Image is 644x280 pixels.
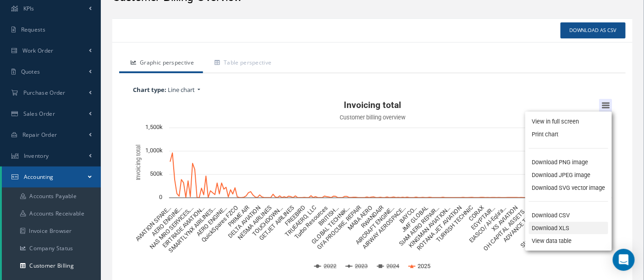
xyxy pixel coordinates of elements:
[227,205,251,228] text: PRIME AIR
[133,86,166,94] b: Chart type:
[529,115,608,128] li: View in full screen
[293,205,329,240] text: Turbo Resources
[134,205,172,243] text: AVIATION SPARE…
[316,205,363,251] text: GFA PROCURE, REPAIR
[529,234,608,247] li: View data table
[161,205,206,249] text: EIRTRADE AVIATION…
[529,128,608,141] li: Print chart
[236,205,273,242] text: NESMA AIRLINES
[24,173,54,181] span: Accounting
[284,205,318,238] text: TRUEAERO, LLC
[24,152,49,160] span: Inventory
[23,110,55,118] span: Sales Order
[529,156,608,169] li: Download PNG image
[128,83,616,97] a: Chart type: Line chart
[135,145,142,181] text: Invoicing total
[119,54,203,73] a: Graphic perspective
[150,170,163,177] text: 500k
[227,205,262,239] text: DELTA AVIATION
[482,205,530,253] text: OH CAPITAL ASSETS,…
[398,205,419,225] text: BAYCO…
[203,54,281,73] a: Table perspective
[340,114,406,121] text: Customer billing overview
[2,257,101,275] a: Customer Billing
[400,205,429,234] text: JMF GLOBAL
[468,205,486,223] text: CORAX
[23,89,66,97] span: Purchase Order
[21,26,45,33] span: Requests
[200,205,239,244] text: QuickSpares FZCO
[128,97,616,280] svg: Interactive chart
[386,263,399,269] text: 2024
[398,205,441,248] text: SIAM AERO REPAIR…
[21,68,40,75] span: Quotes
[416,205,463,252] text: ROTANA JET AVIATION
[2,188,101,205] a: Accounts Payable
[490,205,519,233] text: XS AVIATION
[529,181,608,194] li: Download SVG vector image
[251,205,284,238] text: TOUCHDOWN…
[258,205,296,242] text: GETJET AIRLINES
[310,205,352,246] text: GLOBAL TECHNIK…
[159,194,162,200] text: 0
[2,205,101,222] a: Accounts Receivable
[525,112,612,251] ul: Chart menu
[2,222,101,240] a: Invoice Browser
[317,205,340,227] text: BRITISH…
[23,5,34,12] span: KPIs
[561,22,626,38] a: Download as CSV
[128,97,616,280] div: Invoicing total. Highcharts interactive chart.
[613,249,635,271] div: Open Intercom Messenger
[195,205,229,238] text: AERO ENGINE…
[2,167,101,188] a: Accounting
[435,205,474,244] text: TURKISH TECHNIC
[314,262,336,269] button: Show 2022
[149,205,195,251] text: NAS MRO SERVICES,…
[145,147,163,154] text: 1,000k
[344,100,402,110] text: Invoicing total
[346,262,368,269] button: Show 2023
[377,262,399,269] button: Show 2024
[470,205,497,232] text: EGYPTAIR…
[360,205,385,230] text: RWANDAIR
[529,222,608,235] li: Download XLS
[167,205,217,254] text: SMARTLYNX AIRLINES…
[284,205,307,227] text: FREEBIRD
[529,209,608,222] li: Download CSV
[22,131,57,139] span: Repair Order
[361,205,407,250] text: AIRWAY AEROSPACE…
[168,86,195,94] span: Line chart
[468,205,508,244] text: EIASCO/ Al-Eqla'a…
[354,205,396,246] text: AIRCRAFT ENGINE…
[22,47,54,54] span: Work Order
[2,240,101,257] a: Company Status
[145,124,163,130] text: 1,500k
[409,262,431,269] button: Show 2025
[346,205,374,232] text: MABA AERO
[407,205,452,249] text: KINGMAN AVIATION…
[150,205,184,238] text: AERO ENGINE…
[529,168,608,181] li: Download JPEG image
